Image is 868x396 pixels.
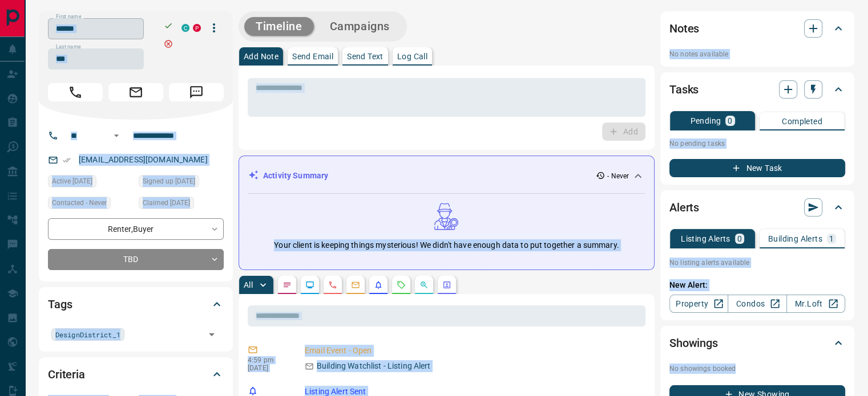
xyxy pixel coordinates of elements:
[79,155,208,164] a: [EMAIL_ADDRESS][DOMAIN_NAME]
[55,329,120,340] span: DesignDistrict_1
[317,360,430,372] p: Building Watchlist - Listing Alert
[728,117,732,125] p: 0
[351,280,360,289] svg: Emails
[397,280,406,289] svg: Requests
[328,280,337,289] svg: Calls
[48,291,224,318] div: Tags
[139,197,224,213] div: Thu Aug 26 2021
[669,19,699,38] h2: Notes
[305,280,314,289] svg: Lead Browsing Activity
[263,170,328,182] p: Activity Summary
[143,197,190,209] span: Claimed [DATE]
[607,171,629,181] p: - Never
[282,280,292,289] svg: Notes
[669,194,845,221] div: Alerts
[669,198,699,217] h2: Alerts
[248,165,645,186] div: Activity Summary- Never
[48,83,103,101] span: Call
[397,52,427,60] p: Log Call
[669,258,845,268] p: No listing alerts available
[110,129,123,142] button: Open
[669,80,699,99] h2: Tasks
[374,280,383,289] svg: Listing Alerts
[56,13,81,21] label: First name
[248,364,288,372] p: [DATE]
[728,295,786,313] a: Condos
[768,235,822,243] p: Building Alerts
[669,364,845,374] p: No showings booked
[193,24,201,32] div: property.ca
[139,175,224,191] div: Tue Dec 18 2018
[669,295,728,313] a: Property
[52,197,107,209] span: Contacted - Never
[669,334,718,352] h2: Showings
[347,52,383,60] p: Send Text
[782,117,822,125] p: Completed
[48,295,72,313] h2: Tags
[244,281,253,289] p: All
[248,356,288,364] p: 4:59 pm
[181,24,189,32] div: condos.ca
[737,235,742,243] p: 0
[669,329,845,357] div: Showings
[669,159,845,177] button: New Task
[143,175,195,187] span: Signed up [DATE]
[52,175,92,187] span: Active [DATE]
[442,280,451,289] svg: Agent Actions
[419,280,429,289] svg: Opportunities
[318,17,401,36] button: Campaigns
[48,175,133,191] div: Thu Nov 18 2021
[244,17,314,36] button: Timeline
[681,235,730,243] p: Listing Alerts
[169,83,224,101] span: Message
[669,135,845,152] p: No pending tasks
[204,326,220,342] button: Open
[690,117,721,125] p: Pending
[829,235,834,243] p: 1
[305,345,641,357] p: Email Event - Open
[63,156,71,164] svg: Email Verified
[56,43,81,51] label: Last name
[669,49,845,59] p: No notes available
[669,279,845,291] p: New Alert:
[669,76,845,103] div: Tasks
[108,83,163,101] span: Email
[786,295,845,313] a: Mr.Loft
[48,249,224,270] div: TBD
[274,239,619,251] p: Your client is keeping things mysterious! We didn't have enough data to put together a summary.
[244,52,278,60] p: Add Note
[669,15,845,42] div: Notes
[48,218,224,239] div: Renter , Buyer
[48,365,85,383] h2: Criteria
[292,52,333,60] p: Send Email
[48,361,224,388] div: Criteria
